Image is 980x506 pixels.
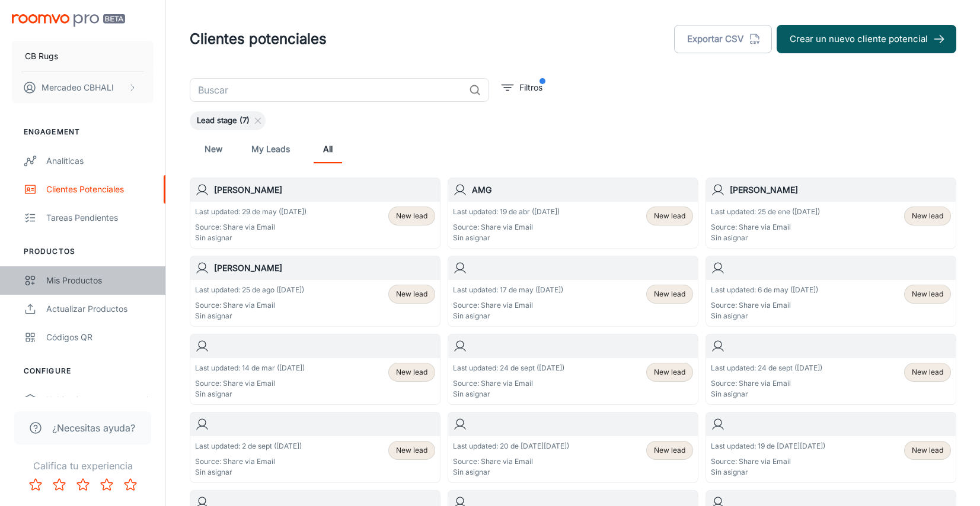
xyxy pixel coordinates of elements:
[251,135,290,163] a: My Leads
[46,154,154,167] div: Analíticas
[195,311,304,321] p: Sin asignar
[396,289,427,299] span: New lead
[396,445,427,456] span: New lead
[190,111,266,130] div: Lead stage (7)
[453,300,563,311] p: Source: Share via Email
[448,178,698,249] a: AMGLast updated: 19 de abr ([DATE])Source: Share via EmailSin asignarNew lead
[190,115,257,127] span: Lead stage (7)
[711,389,822,399] p: Sin asignar
[654,211,685,221] span: New lead
[448,334,698,405] a: Last updated: 24 de sept ([DATE])Source: Share via EmailSin asignarNew lead
[12,14,125,27] img: Roomvo PRO Beta
[396,211,427,221] span: New lead
[912,211,943,221] span: New lead
[195,441,302,452] p: Last updated: 2 de sept ([DATE])
[711,456,825,467] p: Source: Share via Email
[190,334,440,405] a: Last updated: 14 de mar ([DATE])Source: Share via EmailSin asignarNew lead
[711,363,822,373] p: Last updated: 24 de sept ([DATE])
[46,211,154,224] div: Tareas pendientes
[195,467,302,478] p: Sin asignar
[314,135,342,163] a: All
[46,183,154,196] div: Clientes potenciales
[912,445,943,456] span: New lead
[12,41,154,72] button: CB Rugs
[711,467,825,478] p: Sin asignar
[190,178,440,249] a: [PERSON_NAME]Last updated: 29 de may ([DATE])Source: Share via EmailSin asignarNew lead
[674,25,772,53] button: Exportar CSV
[499,78,545,97] button: filter
[195,363,305,373] p: Last updated: 14 de mar ([DATE])
[706,334,956,405] a: Last updated: 24 de sept ([DATE])Source: Share via EmailSin asignarNew lead
[711,233,820,243] p: Sin asignar
[453,456,569,467] p: Source: Share via Email
[706,412,956,483] a: Last updated: 19 de [DATE][DATE])Source: Share via EmailSin asignarNew lead
[711,441,825,452] p: Last updated: 19 de [DATE][DATE])
[711,285,818,295] p: Last updated: 6 de may ([DATE])
[711,222,820,233] p: Source: Share via Email
[453,441,569,452] p: Last updated: 20 de [DATE][DATE])
[711,378,822,389] p: Source: Share via Email
[119,473,142,497] button: Rate 5 star
[195,285,304,295] p: Last updated: 25 de ago ([DATE])
[195,456,302,467] p: Source: Share via Email
[706,178,956,249] a: [PERSON_NAME]Last updated: 25 de ene ([DATE])Source: Share via EmailSin asignarNew lead
[453,363,564,373] p: Last updated: 24 de sept ([DATE])
[706,256,956,327] a: Last updated: 6 de may ([DATE])Source: Share via EmailSin asignarNew lead
[42,81,114,94] p: Mercadeo CBHALI
[519,81,542,94] p: Filtros
[195,207,307,217] p: Last updated: 29 de may ([DATE])
[199,135,228,163] a: New
[777,25,956,53] button: Crear un nuevo cliente potencial
[453,285,563,295] p: Last updated: 17 de may ([DATE])
[190,412,440,483] a: Last updated: 2 de sept ([DATE])Source: Share via EmailSin asignarNew lead
[25,50,58,63] p: CB Rugs
[453,389,564,399] p: Sin asignar
[24,473,47,497] button: Rate 1 star
[711,207,820,217] p: Last updated: 25 de ene ([DATE])
[214,262,435,275] h6: [PERSON_NAME]
[453,311,563,321] p: Sin asignar
[912,289,943,299] span: New lead
[95,473,119,497] button: Rate 4 star
[52,421,135,435] span: ¿Necesitas ayuda?
[396,367,427,378] span: New lead
[448,412,698,483] a: Last updated: 20 de [DATE][DATE])Source: Share via EmailSin asignarNew lead
[711,311,818,321] p: Sin asignar
[47,473,71,497] button: Rate 2 star
[46,394,144,407] div: Habitaciones
[190,78,464,102] input: Buscar
[472,183,693,196] h6: AMG
[190,256,440,327] a: [PERSON_NAME]Last updated: 25 de ago ([DATE])Source: Share via EmailSin asignarNew lead
[46,274,154,287] div: Mis productos
[453,378,564,389] p: Source: Share via Email
[453,233,560,243] p: Sin asignar
[195,233,307,243] p: Sin asignar
[453,207,560,217] p: Last updated: 19 de abr ([DATE])
[12,72,154,103] button: Mercadeo CBHALI
[730,183,951,196] h6: [PERSON_NAME]
[46,331,154,344] div: Códigos QR
[190,28,327,50] h1: Clientes potenciales
[912,367,943,378] span: New lead
[9,459,156,473] p: Califica tu experiencia
[71,473,95,497] button: Rate 3 star
[654,289,685,299] span: New lead
[448,256,698,327] a: Last updated: 17 de may ([DATE])Source: Share via EmailSin asignarNew lead
[195,300,304,311] p: Source: Share via Email
[654,445,685,456] span: New lead
[711,300,818,311] p: Source: Share via Email
[195,378,305,389] p: Source: Share via Email
[195,222,307,233] p: Source: Share via Email
[195,389,305,399] p: Sin asignar
[214,183,435,196] h6: [PERSON_NAME]
[453,222,560,233] p: Source: Share via Email
[654,367,685,378] span: New lead
[453,467,569,478] p: Sin asignar
[46,302,154,315] div: Actualizar productos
